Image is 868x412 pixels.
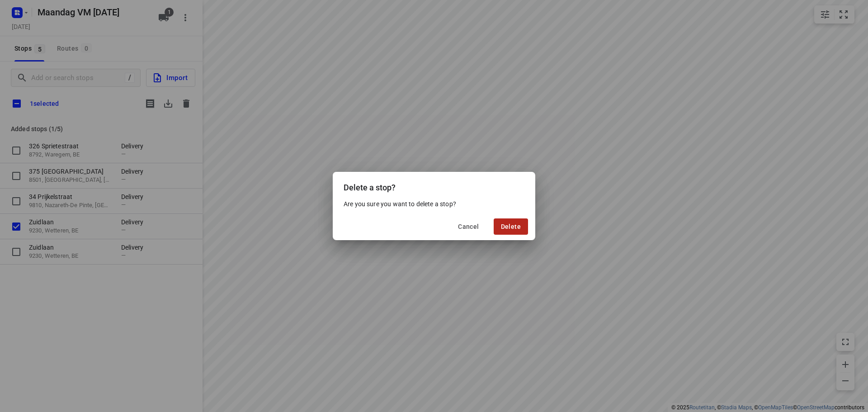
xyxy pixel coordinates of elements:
p: Are you sure you want to delete a stop? [344,199,524,208]
div: Delete a stop? [333,172,535,199]
span: Cancel [458,223,479,230]
span: Delete [501,223,521,230]
button: Cancel [451,218,486,235]
button: Delete [494,218,528,235]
